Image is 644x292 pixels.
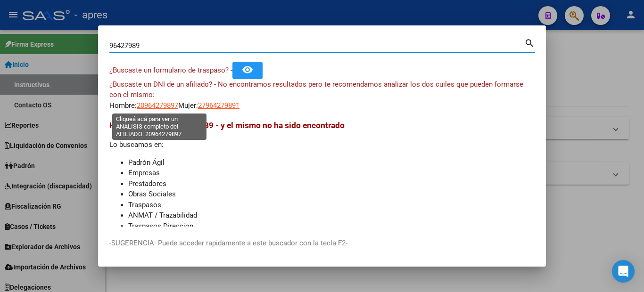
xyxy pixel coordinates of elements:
span: 20964279897 [137,101,178,110]
li: Prestadores [128,178,535,189]
span: ¿Buscaste un formulario de traspaso? - [109,66,232,74]
span: Hemos buscado - 96427989 - y el mismo no ha sido encontrado [109,121,345,130]
div: Lo buscamos en: [109,119,535,232]
li: Obras Sociales [128,189,535,200]
li: Traspasos Direccion [128,221,535,232]
li: Traspasos [128,200,535,211]
span: ¿Buscaste un DNI de un afiliado? - No encontramos resultados pero te recomendamos analizar los do... [109,80,523,99]
li: Padrón Ágil [128,157,535,168]
li: ANMAT / Trazabilidad [128,210,535,221]
div: Open Intercom Messenger [612,260,635,283]
p: -SUGERENCIA: Puede acceder rapidamente a este buscador con la tecla F2- [109,238,535,249]
span: 27964279891 [198,101,239,110]
div: Hombre: Mujer: [109,79,535,111]
li: Empresas [128,168,535,178]
mat-icon: remove_red_eye [242,64,253,75]
mat-icon: search [524,37,535,48]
